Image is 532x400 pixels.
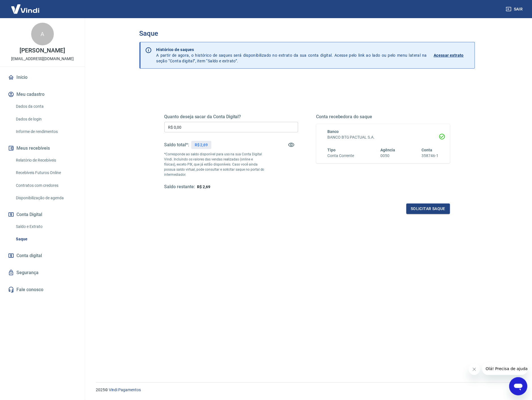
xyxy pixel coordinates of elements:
span: R$ 2,69 [197,185,211,189]
button: Sair [505,4,525,14]
h5: Saldo total*: [164,142,189,148]
p: 2025 © [96,387,518,393]
h6: 0050 [381,153,395,159]
a: Dados da conta [14,101,78,112]
span: Conta digital [16,252,42,260]
span: Olá! Precisa de ajuda? [3,4,48,9]
h6: BANCO BTG PACTUAL S.A. [328,134,439,140]
button: Conta Digital [7,208,78,221]
div: A [31,23,54,45]
h5: Conta recebedora do saque [316,114,450,120]
h5: Quanto deseja sacar da Conta Digital? [164,114,298,120]
p: R$ 2,69 [195,142,208,148]
a: Dados de login [14,113,78,125]
p: Histórico de saques [156,47,427,52]
p: *Corresponde ao saldo disponível para uso na sua Conta Digital Vindi. Incluindo os valores das ve... [164,152,265,177]
h6: Conta Corrente [328,153,354,159]
button: Meu cadastro [7,88,78,101]
span: Tipo [328,148,336,152]
a: Saque [14,233,78,245]
h5: Saldo restante: [164,184,195,190]
p: Acessar extrato [434,52,464,58]
iframe: Mensagem da empresa [482,363,527,375]
a: Relatório de Recebíveis [14,155,78,166]
a: Segurança [7,266,78,279]
span: Conta [422,148,433,152]
a: Disponibilização de agenda [14,192,78,204]
p: [EMAIL_ADDRESS][DOMAIN_NAME] [11,56,74,62]
p: [PERSON_NAME] [20,48,65,54]
a: Informe de rendimentos [14,126,78,137]
h3: Saque [139,29,475,37]
a: Início [7,71,78,84]
span: Banco [328,129,339,134]
button: Solicitar saque [406,204,450,214]
button: Meus recebíveis [7,142,78,155]
p: A partir de agora, o histórico de saques será disponibilizado no extrato da sua conta digital. Ac... [156,47,427,64]
img: Vindi [7,0,44,18]
a: Recebíveis Futuros Online [14,167,78,179]
h6: 358746-1 [422,153,439,159]
iframe: Fechar mensagem [469,364,480,375]
a: Vindi Pagamentos [109,388,141,392]
iframe: Botão para abrir a janela de mensagens [509,377,527,395]
a: Conta digital [7,249,78,262]
a: Fale conosco [7,283,78,296]
a: Saldo e Extrato [14,221,78,232]
a: Contratos com credores [14,180,78,191]
span: Agência [381,148,395,152]
a: Acessar extrato [434,47,470,64]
